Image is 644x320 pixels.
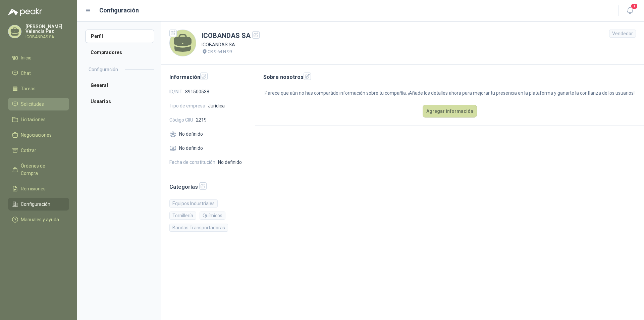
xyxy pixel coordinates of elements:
[8,113,69,126] a: Licitaciones
[263,89,636,97] p: Parece que aún no has compartido información sobre tu compañía. ¡Añade los detalles ahora para me...
[21,85,36,92] span: Tareas
[21,70,31,77] span: Chat
[8,51,69,64] a: Inicio
[169,224,228,232] div: Bandas Transportadoras
[179,144,203,152] span: No definido
[8,67,69,80] a: Chat
[8,198,69,211] a: Configuración
[21,216,59,223] span: Manuales y ayuda
[21,116,46,123] span: Licitaciones
[200,212,225,220] div: Químicos
[21,185,46,192] span: Remisiones
[169,116,193,124] span: Código CIIU
[208,48,232,55] p: CR 9 64 N 99
[169,158,215,166] span: Fecha de constitución
[423,105,477,118] button: Agregar información
[169,88,182,95] span: ID/NIT
[202,31,260,41] h1: ICOBANDAS SA
[196,116,207,124] span: 2219
[208,102,225,109] span: Jurídica
[21,200,50,208] span: Configuración
[218,158,242,166] span: No definido
[8,8,42,16] img: Logo peakr
[21,162,63,177] span: Órdenes de Compra
[169,182,247,191] h2: Categorías
[25,24,69,34] p: [PERSON_NAME] Valencia Paz
[169,102,205,109] span: Tipo de empresa
[8,213,69,226] a: Manuales y ayuda
[21,131,52,139] span: Negociaciones
[85,30,154,43] a: Perfil
[179,130,203,138] span: No definido
[25,35,69,39] p: ICOBANDAS SA
[8,182,69,195] a: Remisiones
[8,82,69,95] a: Tareas
[21,100,44,108] span: Solicitudes
[89,66,118,73] h2: Configuración
[202,41,260,48] p: ICOBANDAS SA
[21,54,32,61] span: Inicio
[8,98,69,110] a: Solicitudes
[169,212,196,220] div: Tornillería
[8,159,69,180] a: Órdenes de Compra
[609,30,636,38] div: Vendedor
[99,6,139,15] h1: Configuración
[631,3,638,9] span: 1
[21,147,36,154] span: Cotizar
[185,88,209,95] span: 891500538
[85,46,154,59] a: Compradores
[8,129,69,141] a: Negociaciones
[624,5,636,17] button: 1
[169,73,247,81] h2: Información
[263,73,636,81] h2: Sobre nosotros
[85,79,154,92] a: General
[85,95,154,108] a: Usuarios
[169,199,218,208] div: Equipos Industriales
[8,144,69,157] a: Cotizar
